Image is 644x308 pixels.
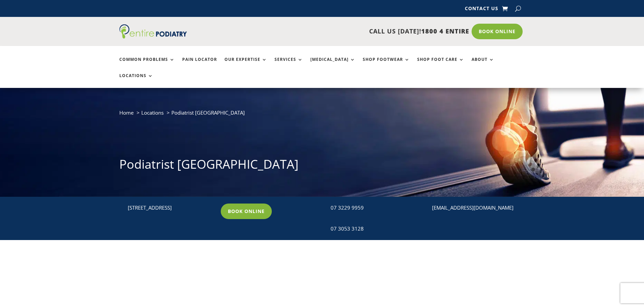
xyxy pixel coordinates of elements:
[119,24,187,39] img: logo (1)
[275,57,303,72] a: Services
[119,108,525,122] nav: breadcrumb
[119,156,525,176] h1: Podiatrist [GEOGRAPHIC_DATA]
[331,224,418,233] div: 07 3053 3128
[119,33,187,40] a: Entire Podiatry
[224,57,267,72] a: Our Expertise
[432,204,514,211] a: [EMAIL_ADDRESS][DOMAIN_NAME]
[465,6,498,14] a: Contact Us
[119,57,175,72] a: Common Problems
[141,109,164,116] a: Locations
[171,109,245,116] span: Podiatrist [GEOGRAPHIC_DATA]
[472,57,494,72] a: About
[119,73,153,88] a: Locations
[221,204,272,219] a: Book Online
[363,57,410,72] a: Shop Footwear
[331,204,418,212] div: 07 3229 9959
[417,57,464,72] a: Shop Foot Care
[128,204,215,212] p: [STREET_ADDRESS]
[310,57,355,72] a: [MEDICAL_DATA]
[421,27,469,35] span: 1800 4 ENTIRE
[119,109,134,116] a: Home
[182,57,217,72] a: Pain Locator
[472,24,523,39] a: Book Online
[213,27,469,36] p: CALL US [DATE]!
